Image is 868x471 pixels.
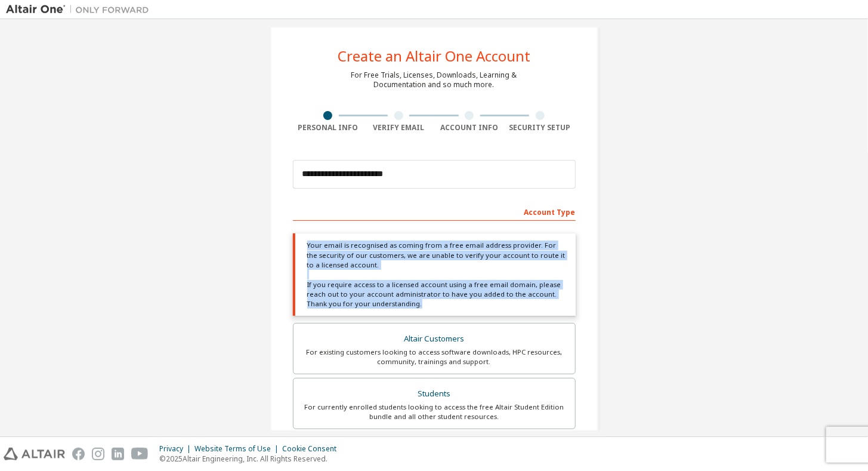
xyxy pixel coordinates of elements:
img: youtube.svg [131,448,149,460]
div: Privacy [159,444,194,454]
div: For currently enrolled students looking to access the free Altair Student Edition bundle and all ... [301,402,568,421]
div: Students [301,386,568,402]
img: facebook.svg [72,448,85,460]
img: altair_logo.svg [4,448,65,460]
img: instagram.svg [92,448,104,460]
div: Website Terms of Use [194,444,282,454]
div: Altair Customers [301,331,568,347]
div: Account Type [293,202,576,221]
img: Altair One [6,4,155,16]
div: Personal Info [293,123,364,133]
div: Create an Altair One Account [338,49,530,63]
div: Account Info [434,123,505,133]
div: For Free Trials, Licenses, Downloads, Learning & Documentation and so much more. [351,70,517,90]
div: Cookie Consent [282,444,344,454]
div: Security Setup [505,123,576,133]
div: For existing customers looking to access software downloads, HPC resources, community, trainings ... [301,347,568,367]
p: © 2025 Altair Engineering, Inc. All Rights Reserved. [159,454,344,464]
img: linkedin.svg [112,448,124,460]
div: Verify Email [363,123,434,133]
div: Your email is recognised as coming from a free email address provider. For the security of our cu... [293,233,576,316]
